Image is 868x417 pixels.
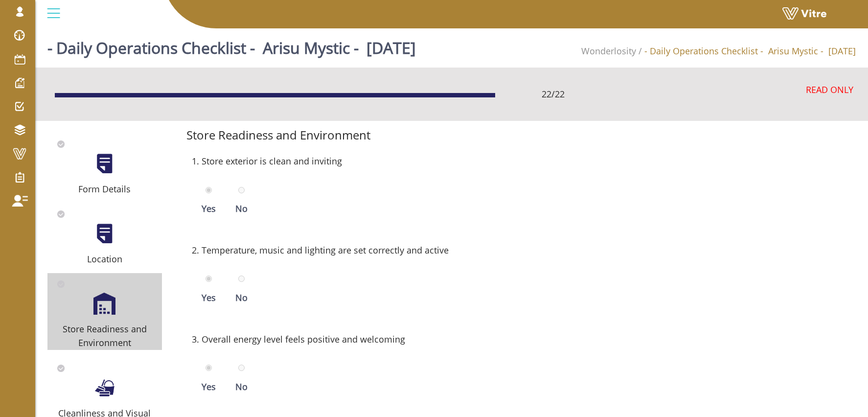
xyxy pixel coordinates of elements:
li: - Daily Operations Checklist - Arisu Mystic - [DATE] [636,44,856,58]
div: Store Readiness and Environment [47,322,162,350]
span: 22 / 22 [542,87,565,101]
div: Store Readiness and Environment [186,126,856,144]
div: No [235,202,248,215]
p: READ ONLY [806,83,853,96]
span: 2. Temperature, music and lighting are set correctly and active [192,243,449,257]
div: Yes [202,291,216,304]
div: Location [47,252,162,266]
span: 1. Store exterior is clean and inviting [192,154,342,168]
a: Wonderlosity [581,45,636,57]
div: No [235,380,248,394]
span: 3. Overall energy level feels positive and welcoming [192,332,405,346]
div: Form Details [47,182,162,196]
div: No [235,291,248,304]
h1: - Daily Operations Checklist - Arisu Mystic - [DATE] [47,24,416,66]
div: Yes [202,380,216,394]
div: Yes [202,202,216,215]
